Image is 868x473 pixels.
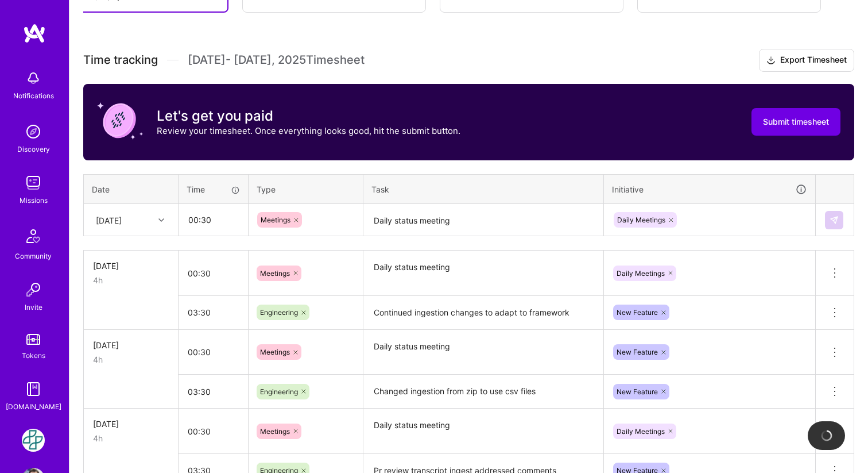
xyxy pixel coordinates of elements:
[759,49,854,72] button: Export Timesheet
[260,387,298,396] span: Engineering
[22,278,45,301] img: Invite
[179,258,248,289] input: HH:MM
[260,348,290,356] span: Meetings
[26,334,40,345] img: tokens
[93,260,169,272] div: [DATE]
[83,53,158,67] span: Time tracking
[612,183,807,196] div: Initiative
[365,376,602,407] textarea: Changed ingestion from zip to use csv files
[617,308,658,317] span: New Feature
[6,401,61,413] div: [DOMAIN_NAME]
[96,214,122,226] div: [DATE]
[260,308,298,317] span: Engineering
[249,174,363,204] th: Type
[260,269,290,278] span: Meetings
[19,429,48,452] a: Counter Health: Team for Counter Health
[179,297,248,328] input: HH:MM
[825,211,844,229] div: null
[766,55,776,67] i: icon Download
[365,410,602,453] textarea: Daily status meeting
[158,217,164,223] i: icon Chevron
[830,216,839,225] img: Submit
[365,297,602,329] textarea: Continued ingestion changes to adapt to framework
[617,387,658,396] span: New Feature
[17,143,50,155] div: Discovery
[20,194,48,206] div: Missions
[157,107,460,125] h3: Let's get you paid
[20,222,47,250] img: Community
[187,183,240,195] div: Time
[93,418,169,430] div: [DATE]
[188,53,365,67] span: [DATE] - [DATE] , 2025 Timesheet
[93,339,169,351] div: [DATE]
[617,348,658,356] span: New Feature
[763,116,829,128] span: Submit timesheet
[25,301,42,313] div: Invite
[93,274,169,286] div: 4h
[22,378,45,401] img: guide book
[13,90,54,102] div: Notifications
[84,174,179,204] th: Date
[22,349,45,362] div: Tokens
[819,428,834,443] img: loading
[179,416,248,447] input: HH:MM
[751,108,840,136] button: Submit timesheet
[22,429,45,452] img: Counter Health: Team for Counter Health
[179,337,248,367] input: HH:MM
[363,174,604,204] th: Task
[179,205,247,235] input: HH:MM
[365,331,602,374] textarea: Daily status meeting
[22,67,45,90] img: bell
[617,269,665,278] span: Daily Meetings
[22,120,45,143] img: discovery
[261,216,290,224] span: Meetings
[179,376,248,407] input: HH:MM
[93,353,169,366] div: 4h
[93,432,169,444] div: 4h
[617,427,665,436] span: Daily Meetings
[97,98,143,144] img: coin
[260,427,290,436] span: Meetings
[157,125,460,137] p: Review your timesheet. Once everything looks good, hit the submit button.
[15,250,52,262] div: Community
[617,216,665,224] span: Daily Meetings
[22,171,45,194] img: teamwork
[365,205,602,236] textarea: Daily status meeting
[23,23,46,44] img: logo
[365,252,602,295] textarea: Daily status meeting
